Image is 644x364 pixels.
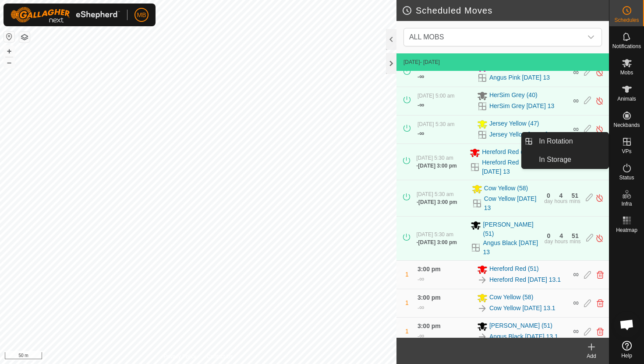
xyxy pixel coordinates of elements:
a: HerSim Grey [DATE] 13 [489,101,554,111]
div: day [545,239,553,244]
img: Turn off schedule move [595,193,604,203]
div: 51 [571,192,578,199]
span: ∞ [573,327,579,336]
div: - [417,238,457,246]
span: [DATE] 3:00 pm [418,239,457,245]
span: ∞ [573,96,579,105]
a: Hereford Red [DATE] 13.1 [489,275,561,284]
div: 51 [572,233,579,239]
span: ∞ [573,125,579,133]
a: Angus Pink [DATE] 13 [489,73,550,82]
span: Mobs [620,70,633,75]
a: Privacy Policy [163,353,196,360]
span: Cow Yellow (58) [484,184,528,194]
span: MB [137,10,146,20]
span: Schedules [614,17,639,23]
span: Help [621,353,632,358]
span: [DATE] 5:30 am [416,155,453,161]
li: In Storage [522,151,609,168]
div: mins [570,239,580,244]
span: ∞ [419,275,424,283]
img: To [477,275,488,285]
img: Turn off schedule move [595,68,604,77]
button: + [4,46,14,56]
button: Map Layers [19,32,30,42]
span: Infra [621,201,632,206]
a: Contact Us [207,353,233,360]
img: Gallagher Logo [11,7,120,23]
span: Heatmap [616,227,637,233]
div: day [544,199,552,204]
img: To [477,332,488,342]
span: ∞ [419,129,424,137]
span: [DATE] 3:00 pm [418,163,456,169]
div: Add [574,352,609,360]
span: Cow Yellow (58) [489,293,533,303]
a: Help [609,337,644,362]
li: In Rotation [522,133,609,150]
span: ALL MOBS [406,28,582,46]
div: - [418,100,424,110]
span: 3:00 pm [418,266,441,273]
a: Cow Yellow [DATE] 13.1 [489,304,556,313]
a: Jersey Yellow [DATE] 13 [489,130,556,139]
button: Reset Map [4,31,14,42]
span: [DATE] 5:30 am [418,121,454,127]
div: 4 [559,233,563,239]
span: HerSim Grey (40) [489,91,538,101]
span: [DATE] 5:00 am [418,93,454,99]
img: To [477,303,488,314]
span: 1 [405,299,409,306]
div: Open chat [614,311,640,338]
span: Hereford Red (51) [482,147,531,158]
img: Turn off schedule move [595,125,604,134]
div: mins [570,199,580,204]
span: [PERSON_NAME] (51) [483,220,539,238]
span: [PERSON_NAME] (51) [489,321,552,332]
div: - [417,198,457,206]
span: ∞ [419,73,424,80]
span: Neckbands [613,122,640,128]
span: 3:00 pm [418,322,441,329]
div: - [416,162,456,170]
span: In Rotation [539,136,573,147]
span: Hereford Red (51) [489,264,539,275]
div: 0 [547,233,551,239]
a: Angus Black [DATE] 13.1 [489,332,558,341]
a: Angus Black [DATE] 13 [483,238,539,257]
span: Animals [617,96,636,101]
a: Hereford Red [DATE] 13 [482,158,539,176]
div: hours [555,239,568,244]
span: 1 [405,328,409,335]
div: 4 [559,192,563,199]
a: In Storage [534,151,609,168]
span: ∞ [419,101,424,108]
span: [DATE] 5:30 am [417,191,453,197]
span: ALL MOBS [409,33,444,41]
span: 3:00 pm [418,294,441,301]
span: ∞ [573,68,579,77]
span: [DATE] 3:00 pm [418,199,457,205]
a: Cow Yellow [DATE] 13 [484,194,539,213]
div: dropdown trigger [582,28,600,46]
span: 1 [405,271,409,278]
div: - [418,71,424,82]
span: Jersey Yellow (47) [489,119,539,129]
a: In Rotation [534,133,609,150]
span: ∞ [573,298,579,307]
div: - [418,302,424,313]
div: - [418,331,424,341]
span: ∞ [419,304,424,311]
span: ∞ [419,332,424,339]
span: ∞ [573,270,579,279]
span: Status [619,175,634,180]
div: hours [555,199,568,204]
img: Turn off schedule move [595,234,604,243]
span: [DATE] [403,59,420,65]
div: - [418,128,424,139]
span: [DATE] 5:30 am [417,231,453,238]
span: In Storage [539,154,571,165]
button: – [4,57,14,68]
h2: Scheduled Moves [402,5,609,16]
img: Turn off schedule move [595,96,604,105]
